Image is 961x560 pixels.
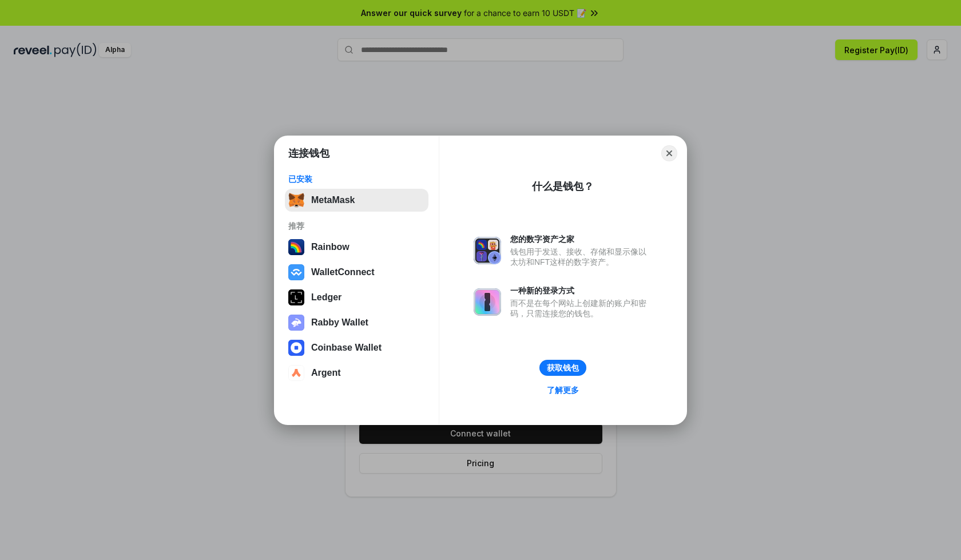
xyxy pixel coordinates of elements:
[311,343,382,353] div: Coinbase Wallet
[510,247,652,267] div: 钱包用于发送、接收、存储和显示像以太坊和NFT这样的数字资产。
[311,317,368,328] div: Rabby Wallet
[288,192,304,208] img: svg+xml,%3Csvg%20fill%3D%22none%22%20height%3D%2233%22%20viewBox%3D%220%200%2035%2033%22%20width%...
[311,242,350,252] div: Rainbow
[288,221,425,231] div: 推荐
[311,267,375,277] div: WalletConnect
[288,315,304,331] img: svg+xml,%3Csvg%20xmlns%3D%22http%3A%2F%2Fwww.w3.org%2F2000%2Fsvg%22%20fill%3D%22none%22%20viewBox...
[285,286,428,309] button: Ledger
[474,237,501,264] img: svg+xml,%3Csvg%20xmlns%3D%22http%3A%2F%2Fwww.w3.org%2F2000%2Fsvg%22%20fill%3D%22none%22%20viewBox...
[510,234,652,244] div: 您的数字资产之家
[285,336,428,359] button: Coinbase Wallet
[532,180,594,193] div: 什么是钱包？
[510,298,652,319] div: 而不是在每个网站上创建新的账户和密码，只需连接您的钱包。
[288,289,304,305] img: svg+xml,%3Csvg%20xmlns%3D%22http%3A%2F%2Fwww.w3.org%2F2000%2Fsvg%22%20width%3D%2228%22%20height%3...
[311,292,341,303] div: Ledger
[288,264,304,280] img: svg+xml,%3Csvg%20width%3D%2228%22%20height%3D%2228%22%20viewBox%3D%220%200%2028%2028%22%20fill%3D...
[539,360,586,376] button: 获取钱包
[474,288,501,316] img: svg+xml,%3Csvg%20xmlns%3D%22http%3A%2F%2Fwww.w3.org%2F2000%2Fsvg%22%20fill%3D%22none%22%20viewBox...
[311,195,355,205] div: MetaMask
[288,174,425,184] div: 已安装
[311,368,341,378] div: Argent
[540,383,586,398] a: 了解更多
[285,311,428,334] button: Rabby Wallet
[547,385,579,395] div: 了解更多
[285,189,428,212] button: MetaMask
[285,362,428,384] button: Argent
[288,340,304,356] img: svg+xml,%3Csvg%20width%3D%2228%22%20height%3D%2228%22%20viewBox%3D%220%200%2028%2028%22%20fill%3D...
[288,365,304,381] img: svg+xml,%3Csvg%20width%3D%2228%22%20height%3D%2228%22%20viewBox%3D%220%200%2028%2028%22%20fill%3D...
[510,285,652,296] div: 一种新的登录方式
[288,146,329,160] h1: 连接钱包
[547,363,579,373] div: 获取钱包
[285,261,428,284] button: WalletConnect
[288,239,304,255] img: svg+xml,%3Csvg%20width%3D%22120%22%20height%3D%22120%22%20viewBox%3D%220%200%20120%20120%22%20fil...
[285,236,428,259] button: Rainbow
[661,145,677,161] button: Close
